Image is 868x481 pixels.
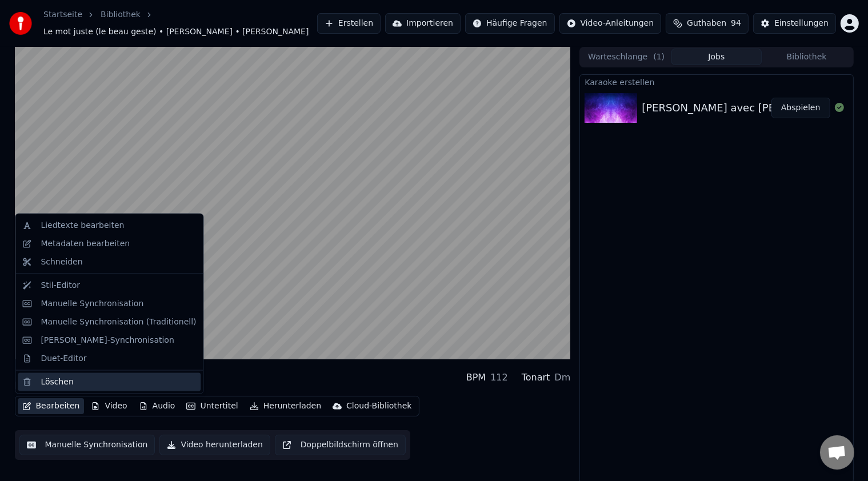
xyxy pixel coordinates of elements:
button: Jobs [671,49,762,65]
button: Audio [134,398,180,414]
button: Warteschlange [581,49,671,65]
div: Tonart [522,371,550,384]
div: Manuelle Synchronisation [41,298,143,310]
button: Doppelbildschirm öffnen [275,435,406,455]
button: Video-Anleitungen [559,13,662,34]
div: Karaoke erstellen [580,75,853,89]
span: Le mot juste (le beau geste) • [PERSON_NAME] • [PERSON_NAME] [43,26,309,38]
img: youka [9,12,32,35]
div: Einstellungen [774,18,829,29]
button: Abspielen [771,98,830,118]
button: Häufige Fragen [465,13,555,34]
div: Chat öffnen [820,435,854,470]
button: Guthaben94 [666,13,749,34]
div: Metadaten bearbeiten [41,238,130,250]
div: Schneiden [41,256,82,268]
a: Bibliothek [101,9,141,21]
button: Einstellungen [753,13,836,34]
div: Stil-Editor [41,280,80,291]
button: Bearbeiten [18,398,85,414]
span: ( 1 ) [653,51,665,63]
button: Video herunterladen [159,435,270,455]
div: BPM [466,371,486,384]
button: Untertitel [182,398,242,414]
div: Cloud-Bibliothek [346,400,411,412]
div: Dm [554,371,570,384]
a: Startseite [43,9,82,21]
div: Liedtexte bearbeiten [41,220,124,231]
nav: breadcrumb [43,9,317,38]
button: Erstellen [317,13,381,34]
button: Video [86,398,131,414]
div: [PERSON_NAME]-Synchronisation [41,335,174,346]
button: Importieren [385,13,461,34]
div: Duet-Editor [41,352,86,364]
div: Manuelle Synchronisation (Traditionell) [41,316,196,328]
span: 94 [731,18,741,29]
div: Löschen [41,376,73,387]
div: 112 [490,371,508,384]
span: Guthaben [687,18,726,29]
button: Herunterladen [245,398,326,414]
button: Bibliothek [762,49,852,65]
button: Manuelle Synchronisation [19,435,155,455]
